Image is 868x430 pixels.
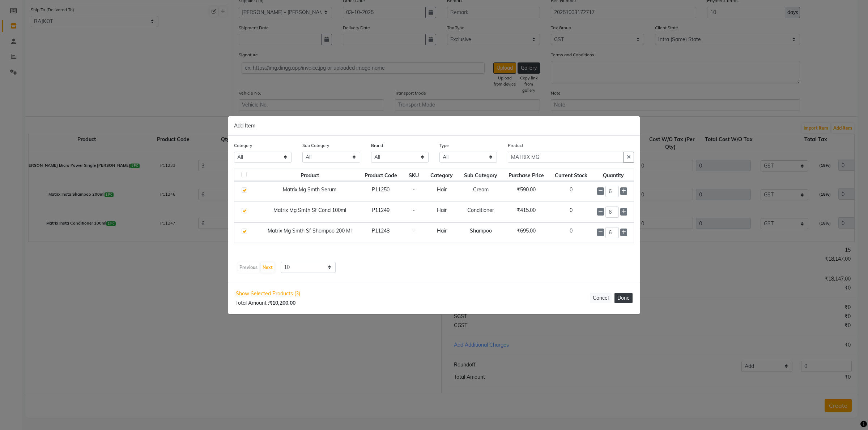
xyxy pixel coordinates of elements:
[371,142,383,149] label: Brand
[425,169,459,181] th: Category
[593,169,634,181] th: Quantity
[260,202,359,222] td: Matrix Mg Smth Sf Cond 100ml
[260,169,359,181] th: Product
[425,181,459,202] td: Hair
[459,202,503,222] td: Conditioner
[549,222,593,243] td: 0
[359,169,403,181] th: Product Code
[614,293,633,303] button: Done
[503,222,549,243] td: ₹695.00
[403,181,425,202] td: -
[359,222,403,243] td: P11248
[549,169,593,181] th: Current Stock
[403,222,425,243] td: -
[269,300,295,306] b: ₹10,200.00
[235,290,301,298] span: Show Selected Products (3)
[425,202,459,222] td: Hair
[439,142,449,149] label: Type
[503,202,549,222] td: ₹415.00
[403,169,425,181] th: SKU
[508,142,523,149] label: Product
[235,300,295,306] span: Total Amount :
[459,222,503,243] td: Shampoo
[302,142,329,149] label: Sub Category
[509,172,544,179] span: Purchase Price
[261,262,275,273] button: Next
[260,181,359,202] td: Matrix Mg Smth Serum
[549,202,593,222] td: 0
[403,202,425,222] td: -
[508,152,624,163] input: Search or Scan Product
[425,222,459,243] td: Hair
[503,181,549,202] td: ₹590.00
[228,116,640,136] div: Add Item
[260,222,359,243] td: Matrix Mg Smth Sf Shampoo 200 Ml
[459,181,503,202] td: Cream
[549,181,593,202] td: 0
[359,181,403,202] td: P11250
[234,142,252,149] label: Category
[359,202,403,222] td: P11249
[459,169,503,181] th: Sub Category
[590,293,612,303] button: Cancel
